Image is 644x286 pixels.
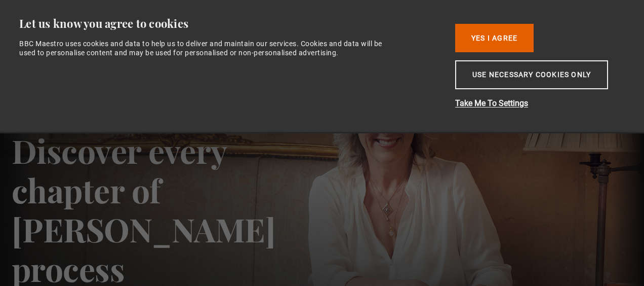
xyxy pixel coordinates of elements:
button: Yes I Agree [455,24,534,52]
div: BBC Maestro uses cookies and data to help us to deliver and maintain our services. Cookies and da... [19,39,397,57]
div: Let us know you agree to cookies [19,16,439,31]
button: Take Me To Settings [455,97,617,110]
button: Use necessary cookies only [455,60,608,89]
